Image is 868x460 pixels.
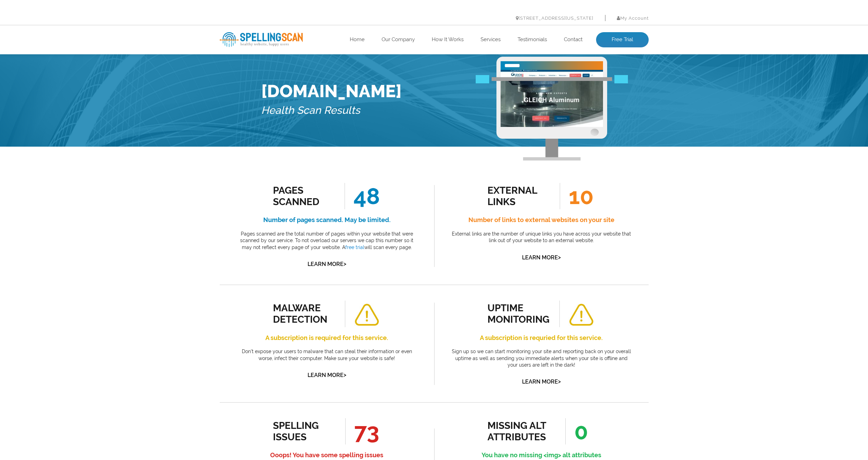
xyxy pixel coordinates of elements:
img: Free Website Analysis [501,70,603,127]
a: Learn More> [308,261,346,267]
img: alert [568,304,594,326]
p: Don’t expose your users to malware that can steal their information or even worse, infect their c... [235,348,419,362]
div: uptime monitoring [487,302,550,325]
img: Free Webiste Analysis [476,76,628,84]
h4: A subscription is required for this service. [235,332,419,343]
span: > [344,370,346,380]
h1: [DOMAIN_NAME] [261,81,402,101]
span: 0 [565,418,588,444]
span: > [558,252,561,262]
div: missing alt attributes [487,420,550,443]
p: External links are the number of unique links you have across your website that link out of your ... [450,231,633,244]
div: external links [487,185,550,208]
span: > [344,259,346,269]
p: Pages scanned are the total number of pages within your website that were scanned by our service.... [235,231,419,251]
h5: Health Scan Results [261,101,402,120]
img: alert [354,304,380,326]
span: 48 [345,183,380,209]
p: Sign up so we can start monitoring your site and reporting back on your overall uptime as well as... [450,348,633,369]
span: 73 [345,418,379,444]
a: free trial [345,245,364,250]
a: Learn More> [522,254,561,261]
div: spelling issues [273,420,336,443]
a: Free Trial [596,32,649,47]
img: Free Webiste Analysis [496,57,607,160]
a: Learn More> [522,378,561,385]
div: Pages Scanned [273,185,336,208]
a: Learn More> [308,372,346,378]
h4: A subscription is requried for this service. [450,332,633,343]
span: > [558,377,561,386]
img: spellingScan [220,32,303,47]
h4: Number of pages scanned. May be limited. [235,214,419,226]
h4: Number of links to external websites on your site [450,214,633,226]
span: 10 [560,183,594,209]
div: malware detection [273,302,336,325]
